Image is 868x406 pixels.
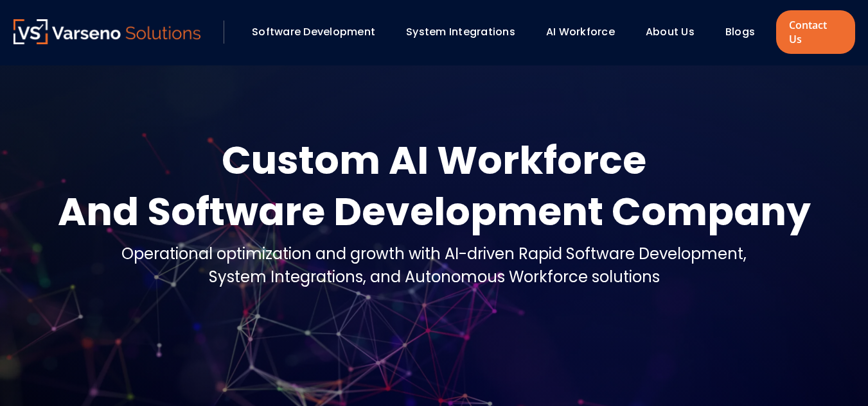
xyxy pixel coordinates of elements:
[719,21,773,43] div: Blogs
[540,21,633,43] div: AI Workforce
[121,266,747,289] div: System Integrations, and Autonomous Workforce solutions
[546,24,615,39] a: AI Workforce
[13,19,201,44] img: Varseno Solutions – Product Engineering & IT Services
[58,135,811,186] div: Custom AI Workforce
[406,24,515,39] a: System Integrations
[400,21,533,43] div: System Integrations
[13,19,201,45] a: Varseno Solutions – Product Engineering & IT Services
[725,24,755,39] a: Blogs
[252,24,375,39] a: Software Development
[776,10,855,54] a: Contact Us
[245,21,393,43] div: Software Development
[646,24,695,39] a: About Us
[58,186,811,237] div: And Software Development Company
[639,21,713,43] div: About Us
[121,242,747,266] div: Operational optimization and growth with AI-driven Rapid Software Development,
